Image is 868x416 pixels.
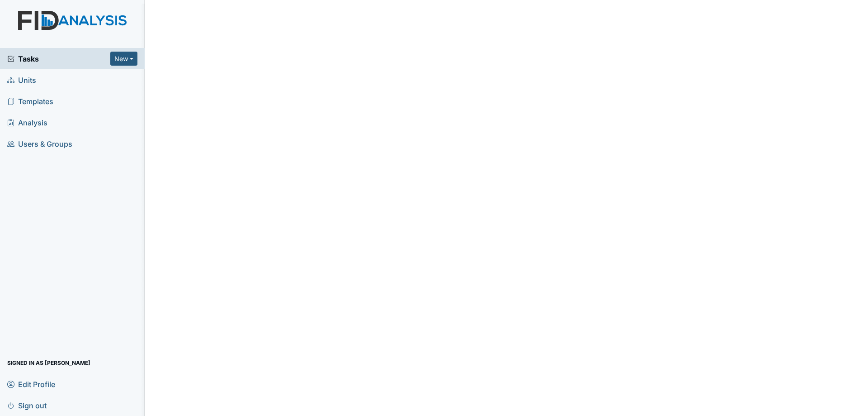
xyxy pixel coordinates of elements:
[7,398,47,412] span: Sign out
[110,52,137,66] button: New
[7,377,55,391] span: Edit Profile
[7,73,36,87] span: Units
[7,356,90,370] span: Signed in as [PERSON_NAME]
[7,115,47,129] span: Analysis
[7,137,72,151] span: Users & Groups
[7,53,110,64] a: Tasks
[7,94,53,108] span: Templates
